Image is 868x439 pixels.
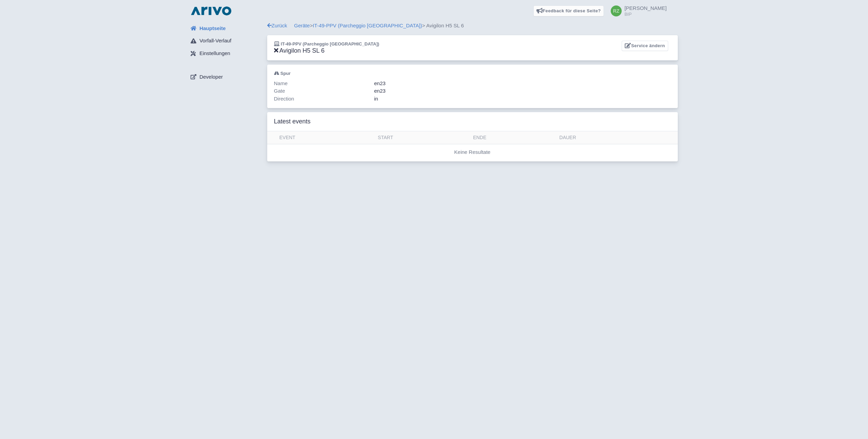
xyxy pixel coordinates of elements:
[294,23,310,28] a: Geräte
[470,131,557,144] th: Ende
[274,47,379,55] h3: Avigilon H5 SL 6
[607,5,666,16] a: [PERSON_NAME] BIP
[267,148,678,156] p: Keine Resultate
[281,71,291,76] span: Spur
[199,50,230,57] span: Einstellungen
[624,12,666,16] small: BIP
[281,41,379,46] span: IT-49-PPV (Parcheggio [GEOGRAPHIC_DATA])
[267,23,287,28] a: Zurück
[189,5,233,16] img: logo
[277,131,375,144] th: Event
[199,37,231,45] span: Vorfall-Verlauf
[185,70,267,83] a: Developer
[374,80,386,86] span: en23
[185,47,267,60] a: Einstellungen
[557,131,678,144] th: Dauer
[624,5,666,11] span: [PERSON_NAME]
[622,41,668,51] a: Service ändern
[272,95,372,103] div: Direction
[313,23,422,28] a: IT-49-PPV (Parcheggio [GEOGRAPHIC_DATA])
[374,96,378,102] span: in
[185,35,267,48] a: Vorfall-Verlauf
[375,131,470,144] th: Start
[199,25,226,32] span: Hauptseite
[267,22,678,30] div: > > Avigilon H5 SL 6
[272,87,372,95] div: Gate
[374,88,386,94] span: en23
[533,5,604,16] a: Feedback für diese Seite?
[274,118,311,125] h3: Latest events
[199,73,223,81] span: Developer
[272,80,372,88] div: Name
[185,22,267,35] a: Hauptseite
